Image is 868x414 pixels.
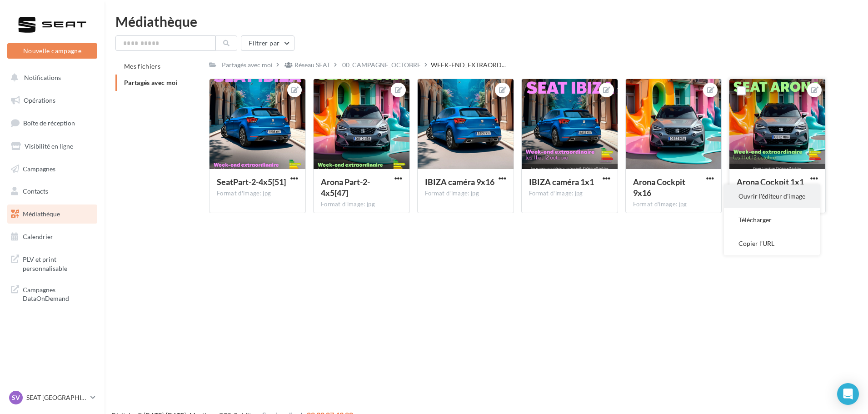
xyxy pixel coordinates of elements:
div: Format d'image: jpg [321,200,402,209]
a: Médiathèque [5,205,99,224]
span: IBIZA caméra 9x16 [425,177,494,187]
p: SEAT [GEOGRAPHIC_DATA] [26,393,87,402]
a: Campagnes DataOnDemand [5,280,99,307]
div: Format d'image: jpg [425,190,506,198]
span: SV [12,393,20,402]
a: Contacts [5,182,99,201]
span: Contacts [23,187,48,195]
span: WEEK-END_EXTRAORD... [431,60,506,70]
button: Filtrer par [241,35,294,51]
div: 00_CAMPAGNE_OCTOBRE [342,60,421,70]
span: Opérations [24,96,55,104]
span: Campagnes [23,165,55,172]
div: Médiathèque [115,15,857,28]
span: Mes fichiers [124,62,160,70]
span: Arona Part-2-4x5[47] [321,177,370,198]
div: Partagés avec moi [222,60,273,70]
span: Boîte de réception [23,119,75,127]
span: Arona Cockpit 1x1 [737,177,804,187]
div: Format d'image: jpg [529,190,610,198]
span: IBIZA caméra 1x1 [529,177,594,187]
a: Calendrier [5,227,99,246]
a: SV SEAT [GEOGRAPHIC_DATA] [7,389,97,406]
a: Opérations [5,91,99,110]
span: Notifications [24,74,61,81]
a: Visibilité en ligne [5,137,99,156]
span: Arona Cockpit 9x16 [633,177,685,198]
button: Nouvelle campagne [7,43,97,59]
span: Visibilité en ligne [25,142,73,150]
span: Campagnes DataOnDemand [23,284,94,303]
a: Boîte de réception [5,113,99,133]
a: Campagnes [5,160,99,179]
button: Télécharger [724,208,820,232]
button: Notifications [5,68,95,87]
button: Copier l'URL [724,232,820,255]
div: Réseau SEAT [294,60,330,70]
span: PLV et print personnalisable [23,253,94,273]
div: Format d'image: jpg [217,190,298,198]
button: Ouvrir l'éditeur d'image [724,185,820,208]
div: Open Intercom Messenger [837,383,859,405]
a: PLV et print personnalisable [5,249,99,276]
span: SeatPart-2-4x5[51] [217,177,286,187]
div: Format d'image: jpg [633,200,714,209]
span: Calendrier [23,233,53,240]
span: Partagés avec moi [124,79,178,86]
span: Médiathèque [23,210,60,218]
